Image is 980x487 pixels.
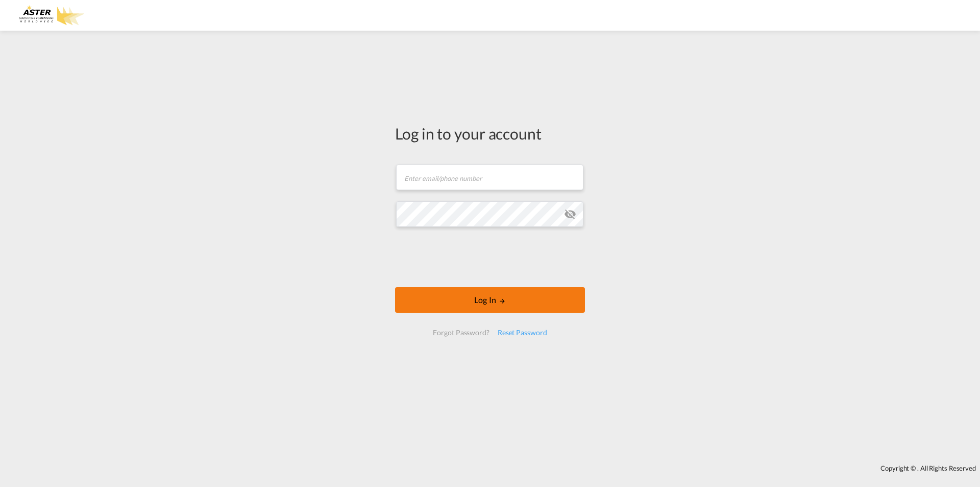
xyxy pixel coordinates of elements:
div: Forgot Password? [429,323,493,342]
div: Log in to your account [395,123,585,144]
md-icon: icon-eye-off [564,208,576,220]
input: Enter email/phone number [396,165,583,190]
div: Reset Password [494,323,551,342]
iframe: reCAPTCHA [412,237,568,277]
button: LOGIN [395,287,585,313]
img: e3303e4028ba11efbf5f992c85cc34d8.png [15,4,84,27]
